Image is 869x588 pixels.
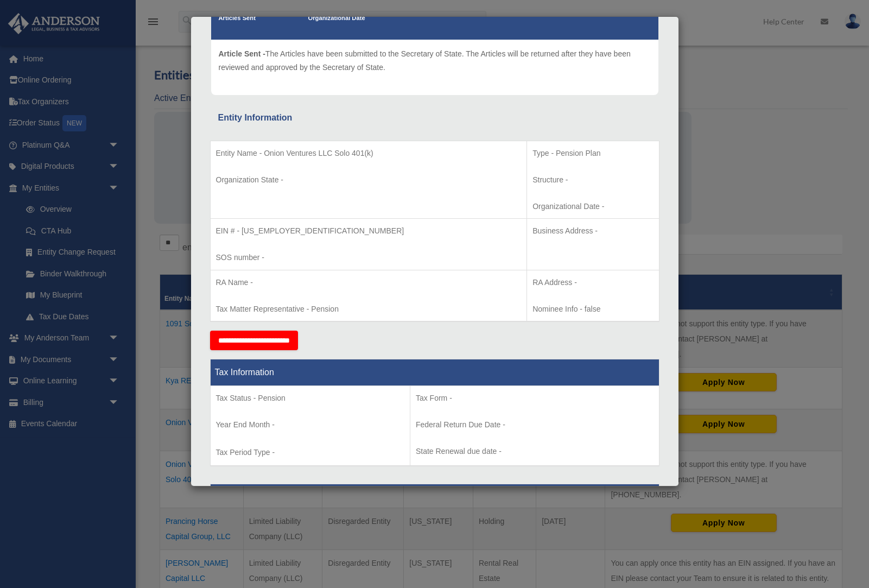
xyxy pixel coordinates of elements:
[216,276,522,289] p: RA Name -
[532,276,653,289] p: RA Address -
[216,418,404,432] p: Year End Month -
[216,251,522,264] p: SOS number -
[532,224,653,238] p: Business Address -
[532,147,653,160] p: Type - Pension Plan
[216,391,404,405] p: Tax Status - Pension
[219,49,265,58] span: Article Sent -
[219,13,256,24] p: Articles Sent
[216,224,522,238] p: EIN # - [US_EMPLOYER_IDENTIFICATION_NUMBER]
[210,484,659,511] th: Formation Progress
[210,386,410,466] td: Tax Period Type -
[210,359,659,386] th: Tax Information
[216,173,522,187] p: Organization State -
[218,110,651,125] div: Entity Information
[308,13,365,24] p: Organizational Date
[416,391,654,405] p: Tax Form -
[216,147,522,160] p: Entity Name - Onion Ventures LLC Solo 401(k)
[532,200,653,213] p: Organizational Date -
[416,445,654,458] p: State Renewal due date -
[219,47,651,74] p: The Articles have been submitted to the Secretary of State. The Articles will be returned after t...
[416,418,654,432] p: Federal Return Due Date -
[532,173,653,187] p: Structure -
[532,302,653,316] p: Nominee Info - false
[216,302,522,316] p: Tax Matter Representative - Pension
